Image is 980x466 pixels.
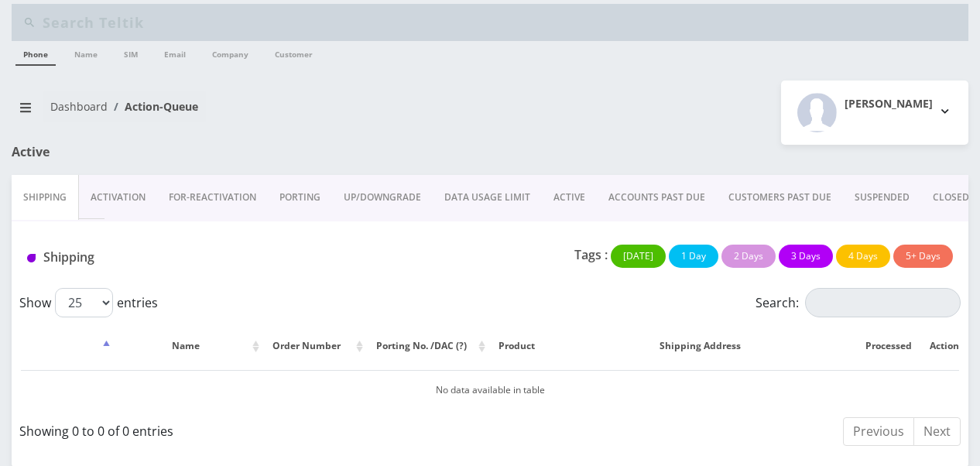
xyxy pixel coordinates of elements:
[265,324,367,368] th: Order Number: activate to sort column ascending
[756,288,961,317] label: Search:
[929,324,959,368] th: Action
[12,175,79,220] a: Shipping
[67,41,105,64] a: Name
[717,175,843,220] a: CUSTOMERS PAST DUE
[332,175,433,220] a: UP/DOWNGRADE
[805,288,961,317] input: Search:
[204,41,256,64] a: Company
[893,245,953,268] button: 5+ Days
[611,245,666,268] button: [DATE]
[79,175,157,220] a: Activation
[19,288,158,317] label: Show entries
[597,175,717,220] a: ACCOUNTS PAST DUE
[55,288,113,317] select: Showentries
[368,324,489,368] th: Porting No. /DAC (?): activate to sort column ascending
[913,417,961,446] a: Next
[542,175,597,220] a: ACTIVE
[843,175,921,220] a: SUSPENDED
[108,98,198,115] li: Action-Queue
[157,175,268,220] a: FOR-REActivation
[779,245,833,268] button: 3 Days
[156,41,194,64] a: Email
[43,8,965,37] input: Search Teltik
[781,81,968,145] button: [PERSON_NAME]
[545,324,855,368] th: Shipping Address
[19,416,478,440] div: Showing 0 to 0 of 0 entries
[12,91,478,135] nav: breadcrumb
[721,245,776,268] button: 2 Days
[845,98,933,111] h2: [PERSON_NAME]
[574,245,608,264] p: Tags :
[836,245,890,268] button: 4 Days
[21,370,959,409] td: No data available in table
[268,175,332,220] a: PORTING
[491,324,543,368] th: Product
[267,41,320,64] a: Customer
[27,250,320,265] h1: Shipping
[115,324,264,368] th: Name: activate to sort column ascending
[857,324,927,368] th: Processed: activate to sort column ascending
[669,245,718,268] button: 1 Day
[27,254,36,262] img: Shipping
[116,41,146,64] a: SIM
[12,145,315,159] h1: Active
[50,99,108,114] a: Dashboard
[15,41,56,66] a: Phone
[21,324,114,368] th: : activate to sort column descending
[843,417,914,446] a: Previous
[433,175,542,220] a: DATA USAGE LIMIT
